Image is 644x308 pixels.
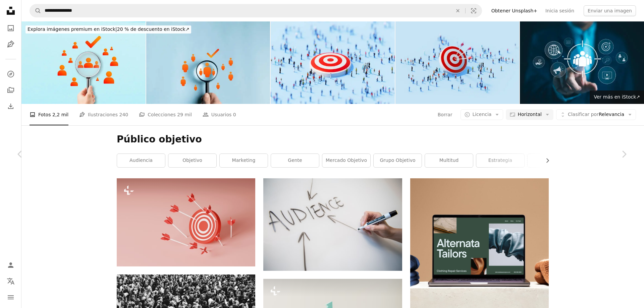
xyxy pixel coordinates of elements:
[450,4,465,17] button: Borrar
[28,26,117,32] span: Explora imágenes premium en iStock |
[117,154,165,167] a: audiencia
[556,109,636,120] button: Clasificar porRelevancia
[466,4,482,17] button: Búsqueda visual
[374,154,422,167] a: Grupo objetivo
[263,222,402,228] a: persona que escribe en papel blanco
[472,112,491,117] span: Licencia
[177,111,192,118] span: 29 mil
[437,109,453,120] button: Borrar
[322,154,370,167] a: Mercado objetivo
[395,21,520,104] img: Multitud humana que rodea el objeto objetivo del ojo de buey rojo sobre fondo azul
[476,154,524,167] a: estrategia
[528,154,576,167] a: humano
[4,38,17,51] a: Ilustraciones
[30,4,482,17] form: Encuentra imágenes en todo el sitio
[117,219,255,225] a: Varios intentos fallidos de una flecha roja que falló el objetivo sobre un fondo rojo claro. Frac...
[263,178,402,270] img: persona que escribe en papel blanco
[590,90,644,104] a: Ver más en iStock↗
[568,112,599,117] span: Clasificar por
[117,178,255,266] img: Varios intentos fallidos de una flecha roja que falló el objetivo sobre un fondo rojo claro. Frac...
[4,258,17,272] a: Iniciar sesión / Registrarse
[4,83,17,97] a: Colecciones
[487,5,541,16] a: Obtener Unsplash+
[79,104,128,125] a: Ilustraciones 240
[4,291,17,304] button: Menú
[146,21,270,104] img: Concepto de recursos humanos, búsqueda de capital humano.
[4,274,17,288] button: Idioma
[506,109,553,120] button: Horizontal
[541,5,578,16] a: Inicia sesión
[568,111,624,118] span: Relevancia
[541,154,549,167] button: desplazar lista a la derecha
[4,100,17,113] a: Historial de descargas
[604,122,644,186] a: Siguiente
[425,154,473,167] a: multitud
[4,21,17,35] a: Fotos
[21,21,195,38] a: Explora imágenes premium en iStock|20 % de descuento en iStock↗
[233,111,236,118] span: 0
[461,109,503,120] button: Licencia
[520,21,644,104] img: Concepto de segmentación de marketing digital. El hombre de negocios con íconos de marketing repr...
[117,133,549,145] h1: Público objetivo
[271,21,395,104] img: Multitud humana que rodea el objeto objetivo rojo sobre fondo azul
[518,111,541,118] span: Horizontal
[139,104,192,125] a: Colecciones 29 mil
[220,154,268,167] a: marketing
[203,104,236,125] a: Usuarios 0
[119,111,128,118] span: 240
[584,5,636,16] button: Enviar una imagen
[21,21,146,104] img: Concepto de selección y segmentación de clientes con lupa e iconos de usuario
[28,26,189,32] span: 20 % de descuento en iStock ↗
[168,154,216,167] a: objetivo
[594,94,640,100] span: Ver más en iStock ↗
[30,4,41,17] button: Buscar en Unsplash
[4,67,17,81] a: Explorar
[271,154,319,167] a: gente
